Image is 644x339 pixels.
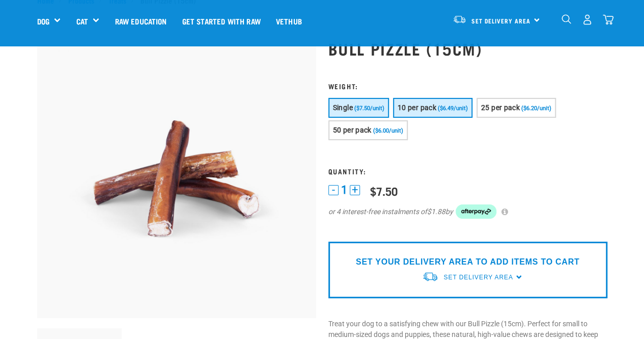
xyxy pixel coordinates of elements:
button: 50 per pack ($6.00/unit) [328,120,408,140]
img: user.png [582,14,593,25]
button: 25 per pack ($6.20/unit) [477,98,556,118]
button: Single ($7.50/unit) [328,98,389,118]
a: Dog [37,15,49,27]
span: Set Delivery Area [443,274,513,281]
button: - [328,185,339,195]
img: van-moving.png [422,271,438,282]
a: Get started with Raw [175,1,268,41]
button: 10 per pack ($6.49/unit) [393,98,472,118]
span: 10 per pack [398,103,436,112]
span: ($7.50/unit) [354,105,384,112]
span: 25 per pack [481,103,520,112]
h3: Quantity: [328,167,607,175]
h3: Weight: [328,82,607,90]
img: Bull Pizzle [37,39,316,318]
a: Cat [76,15,88,27]
img: home-icon@2x.png [603,14,613,25]
h1: Bull Pizzle (15cm) [328,39,607,58]
div: $7.50 [370,185,398,197]
span: Single [333,103,353,112]
img: Afterpay [456,204,496,219]
span: 1 [341,185,347,195]
span: ($6.49/unit) [438,105,468,112]
span: ($6.00/unit) [373,127,403,134]
span: 50 per pack [333,126,372,134]
a: Raw Education [107,1,174,41]
a: Vethub [268,1,310,41]
p: SET YOUR DELIVERY AREA TO ADD ITEMS TO CART [356,256,579,268]
span: Set Delivery Area [471,19,530,22]
button: + [350,185,360,195]
div: or 4 interest-free instalments of by [328,204,607,219]
img: home-icon-1@2x.png [562,14,571,24]
img: van-moving.png [453,15,466,24]
span: ($6.20/unit) [521,105,551,112]
span: $1.88 [427,206,445,217]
